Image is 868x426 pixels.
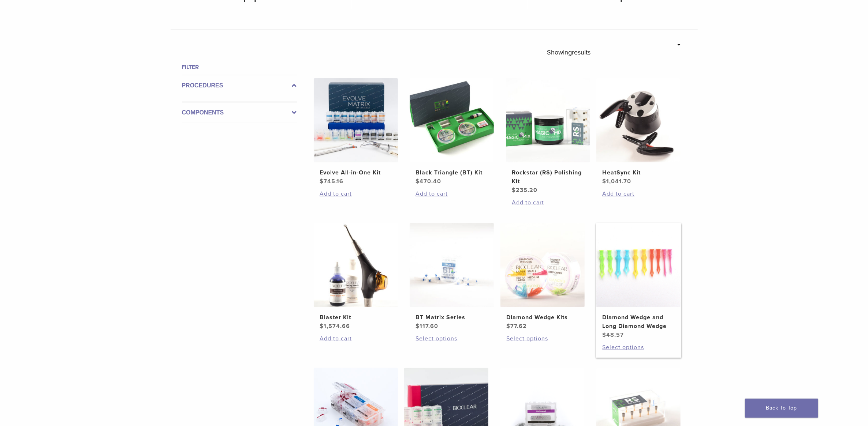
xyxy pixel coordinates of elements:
a: Add to cart: “Evolve All-in-One Kit” [320,189,392,198]
h2: HeatSync Kit [602,168,675,177]
span: $ [602,331,606,339]
a: Back To Top [745,399,818,418]
a: Add to cart: “Blaster Kit” [320,334,392,343]
img: Rockstar (RS) Polishing Kit [506,78,590,162]
span: $ [416,323,420,330]
a: Evolve All-in-One KitEvolve All-in-One Kit $745.16 [313,78,399,186]
a: Black Triangle (BT) KitBlack Triangle (BT) Kit $470.40 [409,78,495,186]
img: Black Triangle (BT) Kit [410,78,494,162]
label: Components [182,108,297,117]
h2: BT Matrix Series [416,313,488,322]
span: $ [602,178,606,185]
span: $ [416,178,420,185]
span: $ [512,186,516,194]
h2: Evolve All-in-One Kit [320,168,392,177]
img: BT Matrix Series [410,223,494,307]
a: BT Matrix SeriesBT Matrix Series $117.60 [409,223,495,331]
span: $ [506,323,510,330]
h2: Blaster Kit [320,313,392,322]
img: HeatSync Kit [596,78,681,162]
a: Add to cart: “Black Triangle (BT) Kit” [416,189,488,198]
a: Add to cart: “HeatSync Kit” [602,189,675,198]
a: HeatSync KitHeatSync Kit $1,041.70 [596,78,681,186]
h4: Filter [182,63,297,72]
h2: Black Triangle (BT) Kit [416,168,488,177]
h2: Diamond Wedge and Long Diamond Wedge [602,313,675,331]
a: Select options for “Diamond Wedge Kits” [506,334,579,343]
a: Select options for “BT Matrix Series” [416,334,488,343]
a: Blaster KitBlaster Kit $1,574.66 [313,223,399,331]
a: Diamond Wedge and Long Diamond WedgeDiamond Wedge and Long Diamond Wedge $48.57 [596,223,681,339]
bdi: 235.20 [512,186,537,194]
img: Blaster Kit [314,223,398,307]
a: Select options for “Diamond Wedge and Long Diamond Wedge” [602,343,675,352]
span: $ [320,323,324,330]
span: $ [320,178,324,185]
bdi: 77.62 [506,323,527,330]
p: Showing results [547,45,591,60]
h2: Diamond Wedge Kits [506,313,579,322]
bdi: 470.40 [416,178,441,185]
img: Evolve All-in-One Kit [314,78,398,162]
a: Diamond Wedge KitsDiamond Wedge Kits $77.62 [500,223,585,331]
a: Add to cart: “Rockstar (RS) Polishing Kit” [512,198,584,207]
h2: Rockstar (RS) Polishing Kit [512,168,584,186]
label: Procedures [182,81,297,90]
bdi: 48.57 [602,331,624,339]
img: Diamond Wedge and Long Diamond Wedge [596,223,681,307]
img: Diamond Wedge Kits [500,223,585,307]
bdi: 117.60 [416,323,438,330]
bdi: 1,041.70 [602,178,631,185]
a: Rockstar (RS) Polishing KitRockstar (RS) Polishing Kit $235.20 [506,78,591,195]
bdi: 745.16 [320,178,343,185]
bdi: 1,574.66 [320,323,350,330]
